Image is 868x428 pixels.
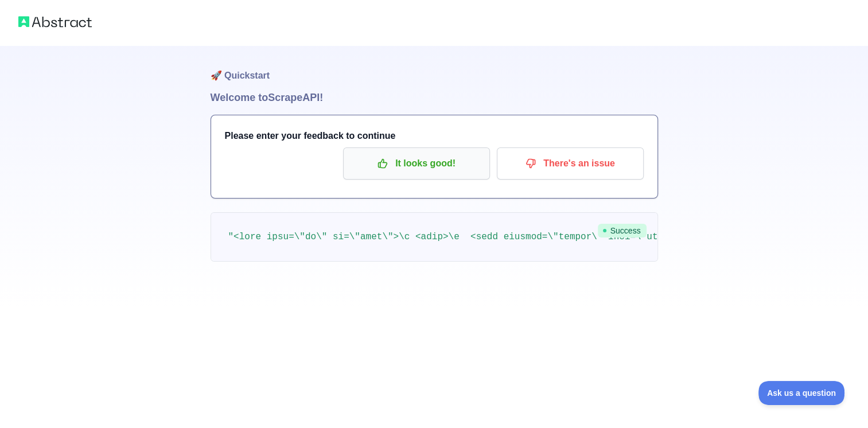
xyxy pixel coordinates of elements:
h3: Please enter your feedback to continue [225,129,644,143]
span: Success [598,224,647,238]
button: It looks good! [343,147,490,180]
p: There's an issue [505,154,635,173]
img: Abstract logo [18,14,92,30]
p: It looks good! [352,154,481,173]
h1: 🚀 Quickstart [211,46,658,90]
h1: Welcome to Scrape API! [211,90,658,106]
iframe: Toggle Customer Support [758,381,845,405]
button: There's an issue [497,147,644,180]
